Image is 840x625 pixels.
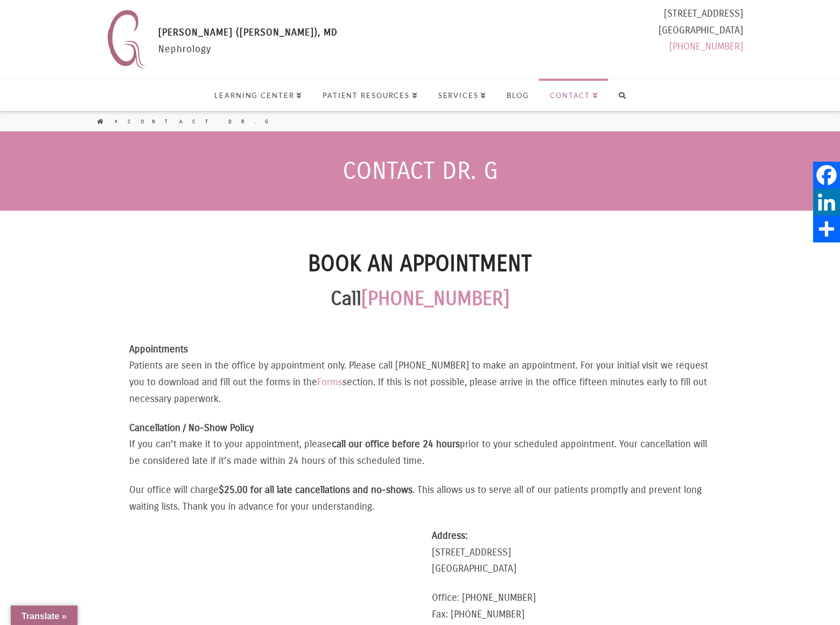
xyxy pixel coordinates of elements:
[129,343,188,355] strong: Appointments
[129,422,254,434] strong: Cancellation / No-Show Policy
[129,341,711,407] p: Patients are seen in the office by appointment only. Please call [PHONE_NUMBER] to make an appoin...
[813,189,840,216] a: LinkedIn
[214,92,302,99] span: Learning Center
[496,79,539,111] a: Blog
[158,26,338,38] span: [PERSON_NAME] ([PERSON_NAME]), MD
[659,5,743,59] div: [STREET_ADDRESS] [GEOGRAPHIC_DATA]
[219,484,412,496] strong: $25.00 for all late cancellations and no-shows
[332,438,460,450] strong: call our office before 24 hours
[331,287,509,310] strong: Call
[507,92,529,99] span: Blog
[323,92,417,99] span: Patient Resources
[432,530,467,541] strong: Address:
[432,589,711,622] p: Office: [PHONE_NUMBER] Fax: [PHONE_NUMBER]
[428,79,496,111] a: Services
[158,24,338,73] div: Nephrology
[361,287,509,310] a: [PHONE_NUMBER]
[438,92,487,99] span: Services
[129,420,711,469] p: If you can’t make it to your appointment, please prior to your scheduled appointment. Your cancel...
[128,118,278,126] a: Contact Dr. G
[312,79,428,111] a: Patient Resources
[669,40,743,52] a: [PHONE_NUMBER]
[102,5,150,73] img: Nephrology
[317,376,342,388] a: Forms
[550,92,598,99] span: Contact
[432,527,711,577] p: [STREET_ADDRESS] [GEOGRAPHIC_DATA]
[204,79,312,111] a: Learning Center
[813,162,840,189] a: Facebook
[129,482,711,515] p: Our office will charge . This allows us to serve all of our patients promptly and prevent long wa...
[22,612,67,621] span: Translate »
[539,79,608,111] a: Contact
[308,251,532,277] strong: Book an Appointment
